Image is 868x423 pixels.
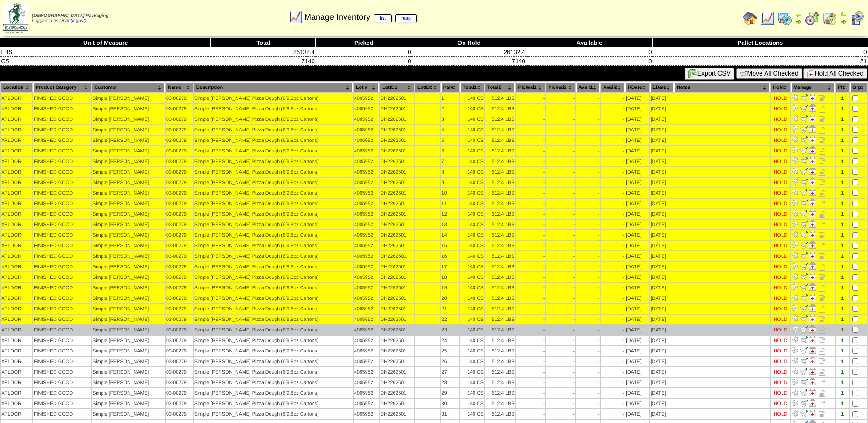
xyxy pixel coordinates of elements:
[354,114,379,124] td: 4005952
[380,167,414,177] td: DH2262501
[412,48,526,57] td: 26132.4
[774,138,787,143] div: HOLD
[819,158,825,165] i: Note
[166,104,193,114] td: 03-00279
[809,304,816,312] img: Manage Hold
[774,106,787,112] div: HOLD
[380,125,414,135] td: DH2262501
[809,315,816,322] img: Manage Hold
[380,136,414,145] td: DH2262501
[800,231,808,238] img: Move
[516,157,545,166] td: -
[836,106,849,112] div: 1
[211,57,316,66] td: 7140
[625,136,649,145] td: [DATE]
[441,157,460,166] td: 7
[809,325,816,333] img: Manage Hold
[800,94,808,101] img: Move
[460,114,484,124] td: 140 CS
[792,199,799,206] img: Adjust
[354,82,379,92] th: Lot #
[546,104,575,114] td: -
[380,114,414,124] td: DH2262501
[354,125,379,135] td: 4005952
[650,136,674,145] td: [DATE]
[0,48,211,57] td: LBS
[850,82,867,92] th: Grp
[1,93,32,103] td: XFLOOR
[166,125,193,135] td: 03-00279
[485,82,515,92] th: Total2
[792,168,799,175] img: Adjust
[819,127,825,134] i: Note
[809,157,816,164] img: Manage Hold
[92,136,165,145] td: Simple [PERSON_NAME]
[777,11,792,26] img: calendarprod.gif
[650,104,674,114] td: [DATE]
[576,125,600,135] td: -
[441,146,460,156] td: 6
[0,38,211,48] th: Unit of Measure
[354,167,379,177] td: 4005952
[809,146,816,154] img: Manage Hold
[740,70,747,77] img: cart.gif
[774,117,787,122] div: HOLD
[792,220,799,228] img: Adjust
[194,157,353,166] td: Simple [PERSON_NAME] Pizza Dough (6/9.8oz Cartons)
[792,368,799,375] img: Adjust
[819,95,825,102] i: Note
[792,357,799,364] img: Adjust
[800,146,808,154] img: Move
[800,357,808,364] img: Move
[33,157,91,166] td: FINISHED GOOD
[800,168,808,175] img: Move
[460,146,484,156] td: 140 CS
[1,157,32,166] td: XFLOOR
[840,11,847,18] img: arrowleft.gif
[800,389,808,396] img: Move
[441,167,460,177] td: 8
[809,336,816,343] img: Manage Hold
[791,82,835,92] th: Manage
[460,167,484,177] td: 140 CS
[809,115,816,122] img: Manage Hold
[809,399,816,407] img: Manage Hold
[792,325,799,333] img: Adjust
[33,146,91,156] td: FINISHED GOOD
[652,38,868,48] th: Pallet Locations
[792,273,799,280] img: Adjust
[576,136,600,145] td: -
[625,157,649,166] td: [DATE]
[792,336,799,343] img: Adjust
[836,148,849,154] div: 1
[485,125,515,135] td: 512.4 LBS
[485,104,515,114] td: 512.4 LBS
[211,38,316,48] th: Total
[792,304,799,312] img: Adjust
[526,38,653,48] th: Available
[809,136,816,143] img: Manage Hold
[809,168,816,175] img: Manage Hold
[792,157,799,164] img: Adjust
[800,410,808,417] img: Move
[3,3,28,33] img: zoroco-logo-small.webp
[316,48,412,57] td: 0
[194,104,353,114] td: Simple [PERSON_NAME] Pizza Dough (6/9.8oz Cartons)
[625,114,649,124] td: [DATE]
[800,189,808,196] img: Move
[412,38,526,48] th: On Hold
[792,252,799,259] img: Adjust
[374,14,392,22] a: list
[415,82,440,92] th: LotID2
[1,125,32,135] td: XFLOOR
[625,82,649,92] th: RDate
[774,127,787,133] div: HOLD
[625,93,649,103] td: [DATE]
[774,148,787,154] div: HOLD
[460,125,484,135] td: 140 CS
[395,14,417,22] a: map
[652,57,868,66] td: 51
[650,125,674,135] td: [DATE]
[460,104,484,114] td: 140 CS
[546,114,575,124] td: -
